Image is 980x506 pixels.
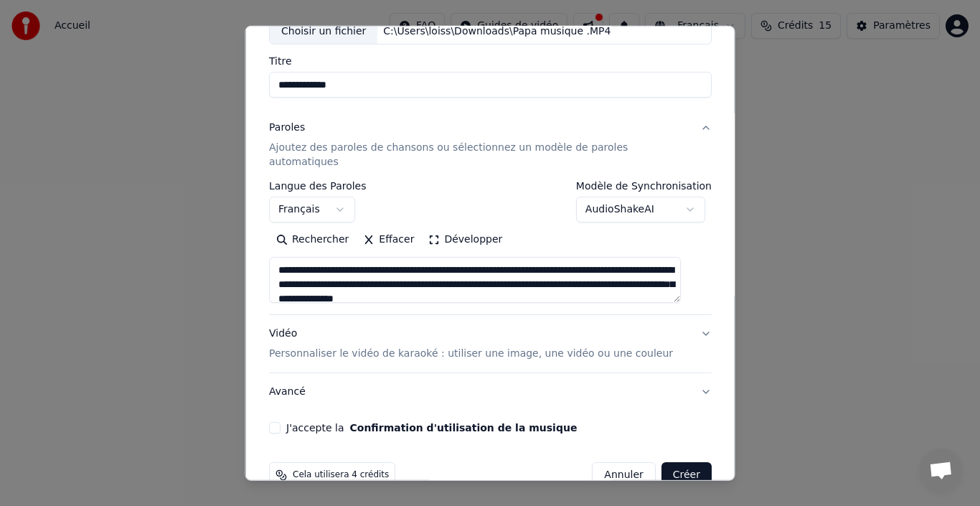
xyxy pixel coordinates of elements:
[349,423,577,433] button: J'accepte la
[356,228,421,251] button: Effacer
[270,18,377,44] div: Choisir un fichier
[269,373,712,411] button: Avancé
[269,109,712,181] button: ParolesAjoutez des paroles de chansons ou sélectionnez un modèle de paroles automatiques
[269,327,673,361] div: Vidéo
[269,121,305,135] div: Paroles
[293,469,389,481] span: Cela utilisera 4 crédits
[269,181,712,314] div: ParolesAjoutez des paroles de chansons ou sélectionnez un modèle de paroles automatiques
[575,181,711,191] label: Modèle de Synchronisation
[286,423,577,433] label: J'accepte la
[592,462,655,488] button: Annuler
[661,462,711,488] button: Créer
[269,315,712,373] button: VidéoPersonnaliser le vidéo de karaoké : utiliser une image, une vidéo ou une couleur
[269,181,367,191] label: Langue des Paroles
[377,24,616,38] div: C:\Users\loiss\Downloads\Papa musique .MP4
[269,347,673,361] p: Personnaliser le vidéo de karaoké : utiliser une image, une vidéo ou une couleur
[269,141,689,169] p: Ajoutez des paroles de chansons ou sélectionnez un modèle de paroles automatiques
[269,56,712,66] label: Titre
[269,228,356,251] button: Rechercher
[421,228,509,251] button: Développer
